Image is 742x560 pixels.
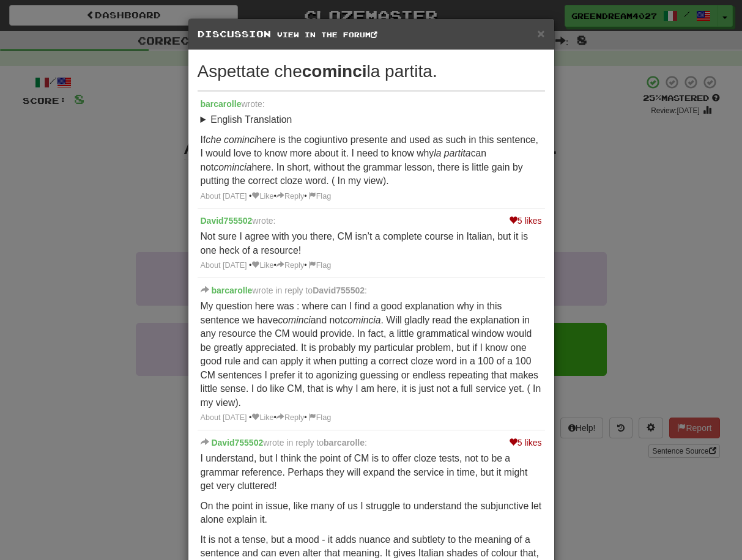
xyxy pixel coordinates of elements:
[201,413,542,424] div: • • •
[302,62,367,81] strong: cominci
[201,300,542,410] p: My question here was : where can I find a good explanation why in this sentence we have and not ....
[201,99,242,109] a: barcarolle
[201,230,542,257] p: Not sure I agree with you there, CM isn’t a complete course in Italian, but it is one heck of a r...
[213,162,251,172] em: comincia
[201,215,542,227] div: wrote:
[201,452,542,493] p: I understand, but I think the point of CM is to offer cloze tests, not to be a grammar reference....
[537,27,544,40] button: Close
[198,28,545,40] h5: Discussion
[201,437,542,449] div: wrote in reply to :
[278,315,310,325] em: cominci
[206,134,256,145] em: che cominci
[509,437,542,449] div: 5 likes
[276,192,304,201] a: Reply
[201,98,542,110] div: wrote:
[251,413,273,422] a: Like
[201,192,247,201] a: About [DATE]
[277,31,377,39] a: View in the forum
[537,26,544,40] span: ×
[276,413,304,422] a: Reply
[201,216,253,226] a: David755502
[201,284,542,297] div: wrote in reply to :
[201,499,542,527] p: On the point in issue, like many of us I struggle to understand the subjunctive let alone explain...
[201,413,247,422] a: About [DATE]
[211,438,263,448] a: David755502
[251,261,273,270] a: Like
[198,59,545,84] div: Aspettate che la partita.
[251,192,273,201] a: Like
[434,148,470,158] em: la partita
[201,260,542,271] div: • • •
[201,261,247,270] a: About [DATE]
[201,191,542,202] div: • • •
[313,286,365,295] a: David755502
[343,315,380,325] em: comincia
[307,191,333,202] a: Flag
[307,413,333,424] a: Flag
[324,438,365,448] a: barcarolle
[509,215,542,227] div: 5 likes
[201,113,542,127] summary: English Translation
[211,286,252,295] a: barcarolle
[201,133,542,188] p: If here is the cogiuntivo presente and used as such in this sentence, I would love to know more a...
[307,260,333,271] a: Flag
[276,261,304,270] a: Reply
